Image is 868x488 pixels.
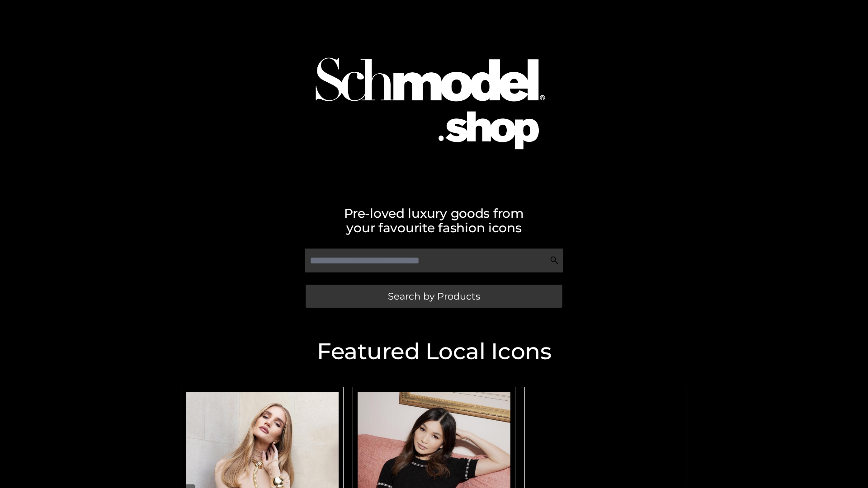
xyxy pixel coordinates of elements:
[176,340,692,363] h2: Featured Local Icons​
[176,206,692,235] h2: Pre-loved luxury goods from your favourite fashion icons
[550,256,559,265] img: Search Icon
[306,285,562,308] a: Search by Products
[388,291,480,301] span: Search by Products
